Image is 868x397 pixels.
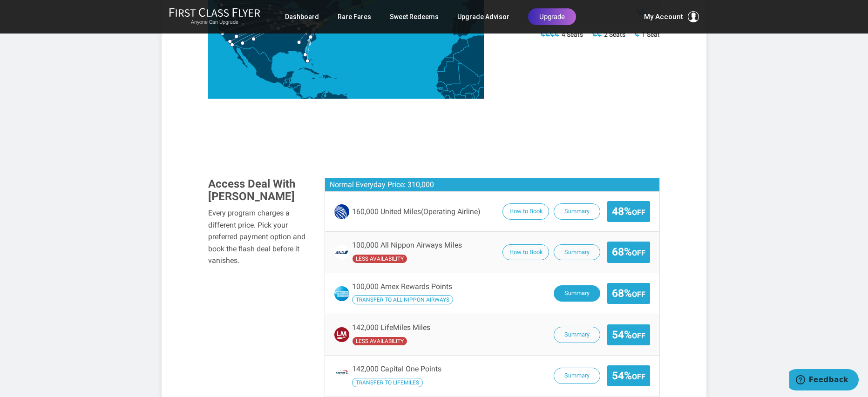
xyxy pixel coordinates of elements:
small: Off [632,249,645,257]
iframe: Opens a widget where you can find more information [789,369,859,392]
path: Mauritania [436,58,461,86]
span: 68% [612,246,645,258]
g: Raleigh Durham [309,35,317,39]
path: Guinea-Bissau [437,90,443,93]
path: Jamaica [312,77,316,79]
span: Transfer your Amex Rewards Points to All Nippon Airways [352,295,453,304]
span: 68% [612,288,645,299]
path: Togo [471,93,475,103]
span: All Nippon Airways has undefined availability seats availability compared to the operating carrier. [352,254,407,263]
path: Mexico [232,46,294,86]
g: Orlando [303,53,311,56]
span: 54% [612,329,645,341]
path: Portugal [452,21,458,35]
button: Summary [554,368,600,384]
g: Albuquerque [252,37,260,41]
path: Haiti [319,74,325,79]
button: Summary [554,244,600,261]
path: Gambia [437,87,443,88]
path: Costa Rica [296,93,303,99]
h3: Normal Everyday Price: 310,000 [325,178,659,192]
span: 142,000 LifeMiles Miles [352,323,430,332]
path: Western Sahara [436,57,454,72]
g: San Diego [230,43,238,47]
path: Puerto Rico [334,77,337,79]
a: Sweet Redeems [390,8,439,25]
span: Transfer your Capital One Points to LifeMiles [352,378,423,387]
path: Sierra Leone [444,95,450,102]
button: How to Book [502,244,549,261]
path: Belize [289,78,292,83]
span: My Account [644,11,683,22]
path: Ghana [465,93,474,106]
small: Anyone Can Upgrade [169,19,260,26]
path: El Salvador [287,86,292,89]
small: Off [632,372,645,381]
path: Senegal [435,81,448,90]
span: (Operating Airline) [421,207,481,216]
span: 100,000 All Nippon Airways Miles [352,241,462,249]
span: 2 Seats [604,29,625,40]
span: 1 Seat [642,29,660,40]
span: 4 Seats [562,29,583,40]
g: Miami [305,59,313,63]
path: Dominican Republic [325,74,332,80]
path: Morocco [445,38,469,57]
a: Rare Fares [338,8,371,25]
small: Off [632,331,645,340]
g: Phoenix [241,41,249,45]
a: First Class FlyerAnyone Can Upgrade [169,7,260,26]
small: Off [632,208,645,217]
span: 142,000 Capital One Points [352,364,441,373]
path: Mali [447,63,480,95]
button: My Account [644,11,699,22]
span: 48% [612,206,645,217]
path: Cuba [298,67,319,75]
div: Every program charges a different price. Pick your preferred payment option and book the flash de... [208,207,311,267]
small: Off [632,290,645,299]
span: LifeMiles has undefined availability seats availability compared to the operating carrier. [352,336,407,346]
path: Nicaragua [292,85,302,94]
button: Summary [554,203,600,220]
a: Upgrade Advisor [457,8,509,25]
img: First Class Flyer [169,7,260,17]
path: Panama [302,96,313,101]
g: Las Vegas [234,34,242,38]
path: Guatemala [283,79,292,87]
span: 100,000 Amex Rewards Points [352,282,452,291]
g: Los Angeles [228,40,236,43]
a: Dashboard [285,8,319,25]
path: Algeria [454,34,496,76]
path: Burkina Faso [460,85,476,96]
span: 160,000 United Miles [352,208,481,216]
span: 54% [612,370,645,382]
h3: Access Deal With [PERSON_NAME] [208,178,311,202]
button: Summary [554,327,600,343]
button: Summary [554,285,600,302]
a: Upgrade [528,8,576,25]
path: Trinidad and Tobago [345,94,347,95]
g: Atlanta [297,40,305,44]
path: Benin [473,91,479,103]
button: How to Book [502,203,549,220]
path: Honduras [289,83,301,89]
